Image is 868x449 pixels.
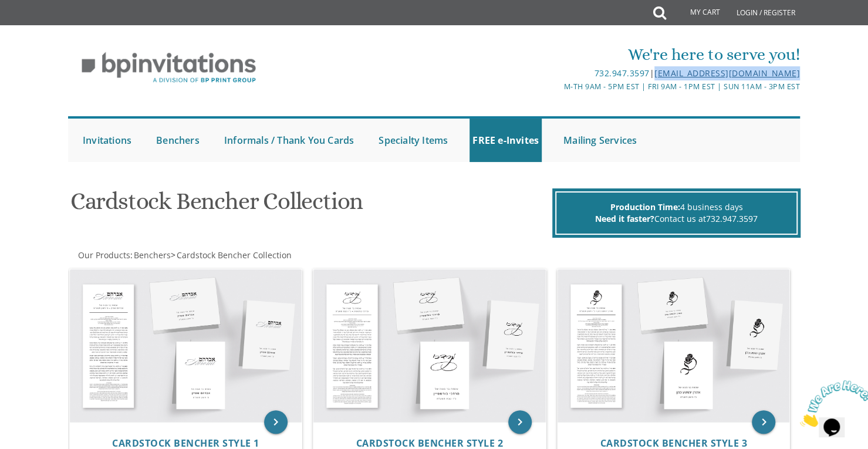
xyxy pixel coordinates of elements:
img: Chat attention grabber [5,5,77,51]
a: 732.947.3597 [706,213,758,224]
img: BP Invitation Loft [68,43,269,92]
span: Cardstock Bencher Collection [177,249,292,261]
a: Our Products [77,249,130,261]
a: Informals / Thank You Cards [221,119,357,162]
a: [EMAIL_ADDRESS][DOMAIN_NAME] [654,67,800,79]
a: Mailing Services [560,119,640,162]
h1: Cardstock Bencher Collection [70,188,549,223]
a: Cardstock Bencher Collection [175,249,292,261]
span: > [171,249,292,261]
img: Cardstock Bencher Style 2 [313,269,546,422]
a: keyboard_arrow_right [752,410,775,434]
span: Need it faster? [595,213,654,224]
a: FREE e-Invites [470,119,542,162]
a: Specialty Items [376,119,451,162]
a: Cardstock Bencher Style 3 [600,438,747,449]
div: 4 business days Contact us at [555,191,798,235]
img: Cardstock Bencher Style 1 [70,269,302,422]
a: Cardstock Bencher Style 1 [112,438,259,449]
div: We're here to serve you! [313,43,800,66]
a: Invitations [80,119,134,162]
a: 732.947.3597 [594,67,649,79]
a: Benchers [133,249,171,261]
a: Benchers [153,119,202,162]
span: Production Time: [610,201,680,212]
iframe: chat widget [795,376,868,431]
a: Cardstock Bencher Style 2 [356,438,504,449]
div: : [68,249,434,261]
div: | [313,66,800,80]
div: M-Th 9am - 5pm EST | Fri 9am - 1pm EST | Sun 11am - 3pm EST [313,80,800,93]
span: Benchers [134,249,171,261]
a: keyboard_arrow_right [264,410,288,434]
img: Cardstock Bencher Style 3 [558,269,790,422]
a: My Cart [665,1,728,25]
a: keyboard_arrow_right [508,410,532,434]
